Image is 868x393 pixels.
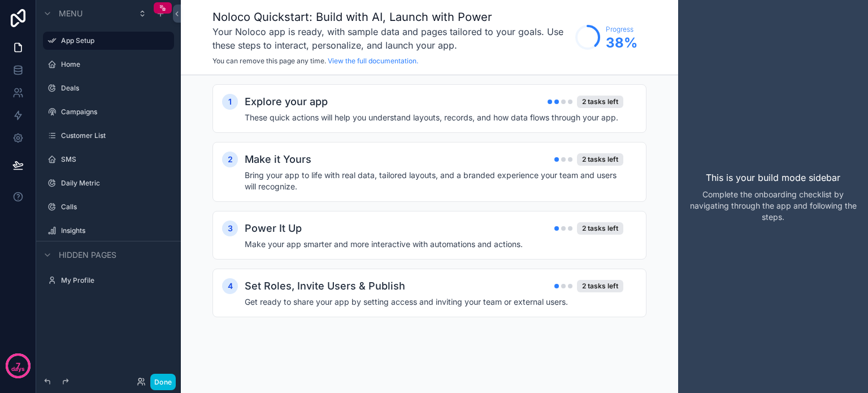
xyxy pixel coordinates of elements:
label: Insights [61,226,167,235]
span: Hidden pages [59,249,116,261]
label: My Profile [61,276,167,285]
p: This is your build mode sidebar [706,171,840,184]
p: days [11,365,25,374]
label: Daily Metric [61,179,167,188]
h3: Your Noloco app is ready, with sample data and pages tailored to your goals. Use these steps to i... [212,25,570,52]
a: View the full documentation. [328,57,418,65]
span: 38 % [606,34,637,52]
label: SMS [61,155,167,164]
label: App Setup [61,36,167,45]
span: Menu [59,8,83,19]
label: Home [61,60,167,69]
label: Campaigns [61,107,167,116]
p: 7 [16,360,20,372]
span: You can remove this page any time. [212,57,326,65]
h1: Noloco Quickstart: Build with AI, Launch with Power [212,9,570,25]
label: Deals [61,84,167,93]
label: Customer List [61,131,167,140]
button: Done [150,374,176,390]
p: Complete the onboarding checklist by navigating through the app and following the steps. [687,189,859,223]
span: Progress [606,25,637,34]
label: Calls [61,202,167,211]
